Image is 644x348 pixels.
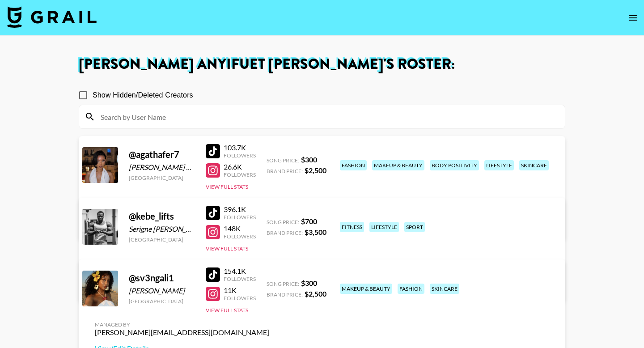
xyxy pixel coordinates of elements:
[95,110,559,124] input: Search by User Name
[224,276,256,282] div: Followers
[267,219,299,225] span: Song Price:
[484,160,514,170] div: lifestyle
[267,229,303,236] span: Brand Price:
[224,224,256,233] div: 148K
[7,6,97,28] img: Grail Talent
[95,328,269,337] div: [PERSON_NAME][EMAIL_ADDRESS][DOMAIN_NAME]
[404,222,425,232] div: sport
[267,280,299,287] span: Song Price:
[305,289,326,298] strong: $ 2,500
[95,321,269,328] div: Managed By
[224,295,256,301] div: Followers
[224,205,256,214] div: 396.1K
[206,307,248,314] button: View Full Stats
[129,174,195,181] div: [GEOGRAPHIC_DATA]
[129,163,195,172] div: [PERSON_NAME] Babuar [PERSON_NAME] [PERSON_NAME]
[93,90,193,101] span: Show Hidden/Deleted Creators
[369,222,399,232] div: lifestyle
[430,160,479,170] div: body positivity
[129,298,195,305] div: [GEOGRAPHIC_DATA]
[224,152,256,159] div: Followers
[340,284,392,294] div: makeup & beauty
[129,225,195,233] div: Serigne [PERSON_NAME]
[267,168,303,174] span: Brand Price:
[79,57,565,72] h1: [PERSON_NAME] Anyifuet [PERSON_NAME] 's Roster:
[224,267,256,276] div: 154.1K
[305,166,326,174] strong: $ 2,500
[398,284,424,294] div: fashion
[129,236,195,243] div: [GEOGRAPHIC_DATA]
[267,291,303,298] span: Brand Price:
[224,162,256,171] div: 26.6K
[129,286,195,295] div: [PERSON_NAME]
[305,228,326,236] strong: $ 3,500
[206,183,248,190] button: View Full Stats
[519,160,549,170] div: skincare
[129,272,195,284] div: @ sv3ngali1
[301,217,317,225] strong: $ 700
[224,143,256,152] div: 103.7K
[340,222,364,232] div: fitness
[224,286,256,295] div: 11K
[129,149,195,160] div: @ agathafer7
[301,155,317,164] strong: $ 300
[224,233,256,240] div: Followers
[340,160,367,170] div: fashion
[129,211,195,222] div: @ kebe_lifts
[267,157,299,164] span: Song Price:
[206,245,248,252] button: View Full Stats
[372,160,424,170] div: makeup & beauty
[624,9,642,27] button: open drawer
[301,279,317,287] strong: $ 300
[224,171,256,178] div: Followers
[430,284,459,294] div: skincare
[224,214,256,221] div: Followers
